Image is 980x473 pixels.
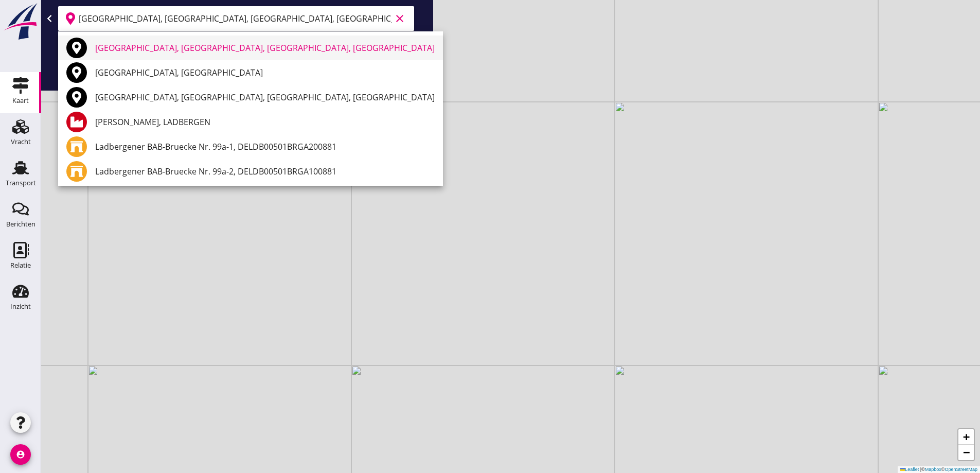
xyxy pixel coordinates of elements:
span: − [963,446,970,459]
div: Transport [6,180,36,186]
div: Berichten [6,221,35,227]
a: Leaflet [900,467,919,472]
span: + [963,430,970,443]
img: logo-small.a267ee39.svg [2,3,39,41]
a: OpenStreetMap [945,467,977,472]
div: Inzicht [10,303,31,310]
div: [GEOGRAPHIC_DATA], [GEOGRAPHIC_DATA], [GEOGRAPHIC_DATA], [GEOGRAPHIC_DATA] [95,91,435,103]
div: Ladbergener BAB-Bruecke Nr. 99a-2, DELDB00501BRGA100881 [95,165,435,178]
a: Zoom out [958,445,974,460]
span: | [920,467,921,472]
div: © © [898,466,980,473]
i: clear [394,12,406,25]
div: [PERSON_NAME], LADBERGEN [95,116,435,128]
a: Zoom in [958,429,974,445]
a: Mapbox [925,467,941,472]
div: Kaart [12,97,29,104]
div: [GEOGRAPHIC_DATA], [GEOGRAPHIC_DATA] [95,66,435,79]
i: account_circle [10,444,31,465]
div: [GEOGRAPHIC_DATA], [GEOGRAPHIC_DATA], [GEOGRAPHIC_DATA], [GEOGRAPHIC_DATA] [95,42,435,54]
div: Vracht [11,138,31,145]
div: Relatie [10,262,31,269]
input: Vertrekpunt [79,10,391,27]
div: Ladbergener BAB-Bruecke Nr. 99a-1, DELDB00501BRGA200881 [95,141,435,153]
